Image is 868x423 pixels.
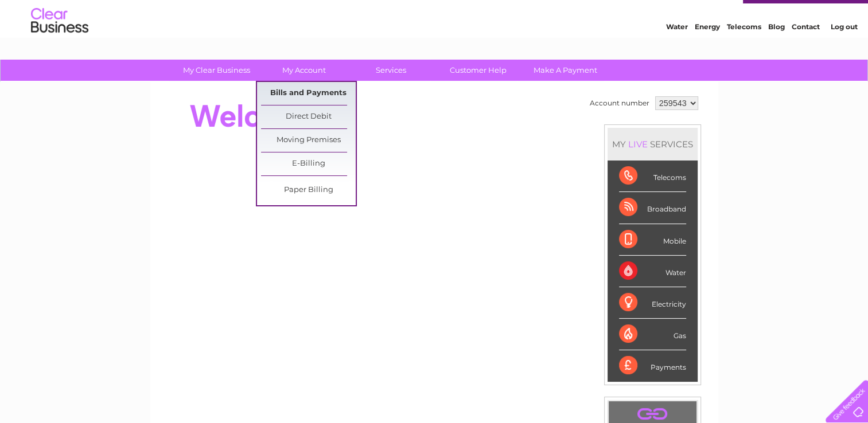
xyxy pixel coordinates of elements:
[619,287,686,319] div: Electricity
[792,49,820,57] a: Contact
[261,129,356,152] a: Moving Premises
[619,256,686,287] div: Water
[768,49,785,57] a: Blog
[727,49,761,57] a: Telecoms
[608,128,698,160] div: MY SERVICES
[256,60,351,81] a: My Account
[626,139,650,150] div: LIVE
[164,6,706,56] div: Clear Business is a trading name of Verastar Limited (registered in [GEOGRAPHIC_DATA] No. 3667643...
[619,192,686,224] div: Broadband
[619,319,686,350] div: Gas
[431,60,526,81] a: Customer Help
[344,60,438,81] a: Services
[30,30,89,65] img: logo.png
[666,49,688,57] a: Water
[261,179,356,202] a: Paper Billing
[619,224,686,256] div: Mobile
[619,350,686,381] div: Payments
[587,93,652,113] td: Account number
[695,49,720,57] a: Energy
[619,160,686,192] div: Telecoms
[518,60,613,81] a: Make A Payment
[261,82,356,105] a: Bills and Payments
[261,152,356,175] a: E-Billing
[261,105,356,128] a: Direct Debit
[830,49,857,57] a: Log out
[169,60,264,81] a: My Clear Business
[652,6,731,20] a: 0333 014 3131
